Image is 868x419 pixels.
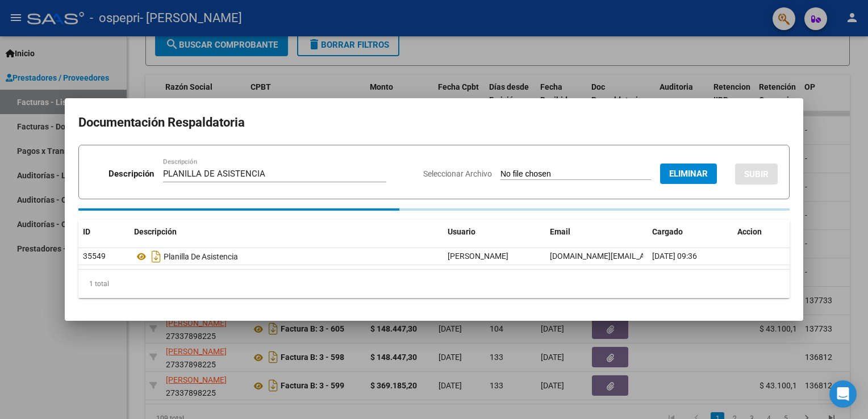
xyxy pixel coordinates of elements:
[108,167,154,181] p: Descripción
[737,227,762,236] span: Accion
[733,220,790,244] datatable-header-cell: Accion
[448,252,508,261] span: [PERSON_NAME]
[130,220,443,244] datatable-header-cell: Descripción
[83,252,106,261] span: 35549
[744,169,769,179] span: SUBIR
[134,227,177,236] span: Descripción
[78,220,130,244] datatable-header-cell: ID
[660,164,717,184] button: Eliminar
[78,270,790,298] div: 1 total
[652,227,683,236] span: Cargado
[134,248,439,266] div: Planilla De Asistencia
[669,169,708,179] span: Eliminar
[448,227,475,236] span: Usuario
[78,112,790,133] h2: Documentación Respaldatoria
[550,252,737,261] span: [DOMAIN_NAME][EMAIL_ADDRESS][DOMAIN_NAME]
[648,220,733,244] datatable-header-cell: Cargado
[443,220,545,244] datatable-header-cell: Usuario
[735,164,778,185] button: SUBIR
[652,252,697,261] span: [DATE] 09:36
[829,380,857,408] div: Open Intercom Messenger
[545,220,648,244] datatable-header-cell: Email
[423,169,492,178] span: Seleccionar Archivo
[550,227,570,236] span: Email
[149,248,164,266] i: Descargar documento
[83,227,90,236] span: ID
